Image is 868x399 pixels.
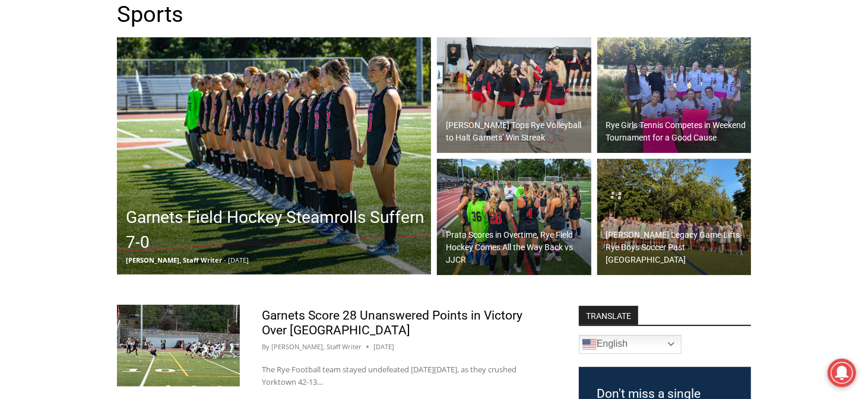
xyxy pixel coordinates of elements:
strong: TRANSLATE [579,306,638,325]
a: Garnets Score 28 Unanswered Points in Victory Over [GEOGRAPHIC_DATA] [262,308,522,337]
h2: Garnets Field Hockey Steamrolls Suffern 7-0 [126,205,428,255]
a: Rye Girls Tennis Competes in Weekend Tournament for a Good Cause [597,37,752,154]
span: [DATE] [228,256,249,264]
h2: [PERSON_NAME] Legacy Game Lifts Rye Boys Soccer Past [GEOGRAPHIC_DATA] [606,229,749,266]
img: (PHOTO: The top Rye Girls Varsity Tennis team poses after the Georgia Williams Memorial Scholarsh... [597,37,752,154]
a: [PERSON_NAME] Tops Rye Volleyball to Halt Garnets’ Win Streak [437,37,591,154]
img: (PHOTO: The Rye Boys Soccer team from October 4, 2025, against Pleasantville. Credit: Daniela Arr... [597,159,752,275]
h2: Prata Scores in Overtime, Rye Field Hockey Comes All the Way Back vs JJCR [446,229,588,266]
img: (PHOTO: The Rye Field Hockey team lined up before a game on September 20, 2025. Credit: Maureen T... [117,37,431,274]
img: (PHOTO: Rye Football's Henry Shoemaker (#5) kicks an extra point in his team's 42-13 win vs Yorkt... [117,305,240,387]
span: [PERSON_NAME], Staff Writer [126,256,222,264]
h2: [PERSON_NAME] Tops Rye Volleyball to Halt Garnets’ Win Streak [446,119,588,144]
time: [DATE] [373,341,394,352]
span: - [224,256,226,264]
img: en [582,337,597,352]
a: Prata Scores in Overtime, Rye Field Hockey Comes All the Way Back vs JJCR [437,159,591,275]
img: (PHOTO: The Rye Volleyball team from a win on September 27, 2025. Credit: Tatia Chkheidze.) [437,37,591,154]
h2: Rye Girls Tennis Competes in Weekend Tournament for a Good Cause [606,119,749,144]
a: English [579,335,682,354]
span: By [262,341,270,352]
img: (PHOTO: The Rye Field Hockey team from September 16, 2025. Credit: Maureen Tsuchida.) [437,159,591,275]
h1: Sports [117,1,751,28]
a: [PERSON_NAME], Staff Writer [271,342,362,351]
a: [PERSON_NAME] Legacy Game Lifts Rye Boys Soccer Past [GEOGRAPHIC_DATA] [597,159,752,275]
a: Garnets Field Hockey Steamrolls Suffern 7-0 [PERSON_NAME], Staff Writer - [DATE] [117,37,431,274]
p: The Rye Football team stayed undefeated [DATE][DATE], as they crushed Yorktown 42-13… [262,363,525,388]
